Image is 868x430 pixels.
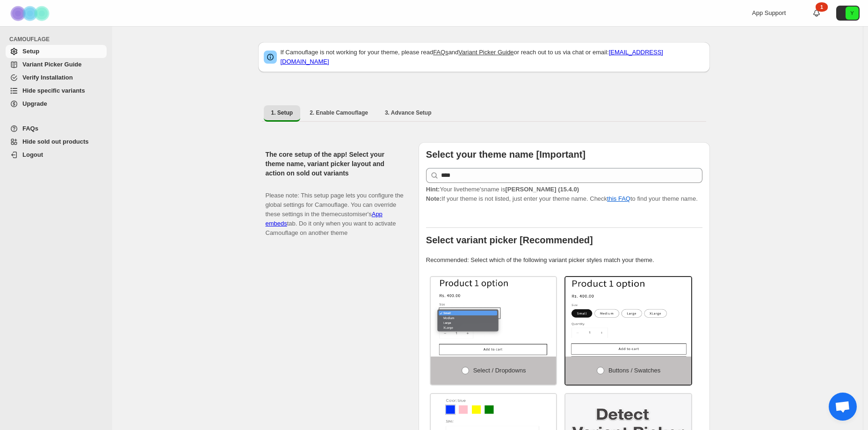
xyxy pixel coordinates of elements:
span: CAMOUFLAGE [9,36,108,43]
strong: Hint: [426,186,440,193]
a: Hide sold out products [6,135,107,148]
span: Hide sold out products [22,138,89,145]
a: this FAQ [607,195,630,202]
span: Logout [22,151,43,158]
text: Y [850,10,854,16]
a: 1 [812,8,821,18]
a: FAQs [433,49,448,56]
a: Open chat [829,393,857,421]
a: Upgrade [6,97,107,110]
span: Your live theme's name is [426,186,579,193]
a: Verify Installation [6,71,107,84]
span: Hide specific variants [22,87,85,94]
p: Recommended: Select which of the following variant picker styles match your theme. [426,255,702,265]
a: Hide specific variants [6,84,107,97]
div: 1 [816,2,828,12]
p: If Camouflage is not working for your theme, please read and or reach out to us via chat or email: [281,48,704,66]
a: FAQs [6,122,107,135]
a: Logout [6,148,107,161]
span: App Support [752,9,786,16]
span: 2. Enable Camouflage [310,109,368,117]
span: Upgrade [22,100,47,107]
span: Variant Picker Guide [22,61,81,68]
p: If your theme is not listed, just enter your theme name. Check to find your theme name. [426,185,702,204]
p: Please note: This setup page lets you configure the global settings for Camouflage. You can overr... [266,182,404,238]
img: Select / Dropdowns [431,277,557,357]
strong: [PERSON_NAME] (15.4.0) [505,186,579,193]
img: Buttons / Swatches [565,277,691,357]
span: Buttons / Swatches [608,367,660,374]
span: Avatar with initials Y [846,7,859,20]
span: Verify Installation [22,74,73,81]
span: 3. Advance Setup [385,109,432,117]
b: Select your theme name [Important] [426,149,586,160]
button: Avatar with initials Y [836,6,860,21]
span: FAQs [22,125,38,132]
img: Camouflage [7,0,54,26]
a: Variant Picker Guide [458,49,514,56]
a: Setup [6,45,107,58]
span: Setup [22,48,39,55]
span: 1. Setup [271,109,293,117]
h2: The core setup of the app! Select your theme name, variant picker layout and action on sold out v... [266,150,404,178]
b: Select variant picker [Recommended] [426,235,593,245]
a: Variant Picker Guide [6,58,107,71]
span: Select / Dropdowns [473,367,526,374]
strong: Note: [426,195,441,202]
